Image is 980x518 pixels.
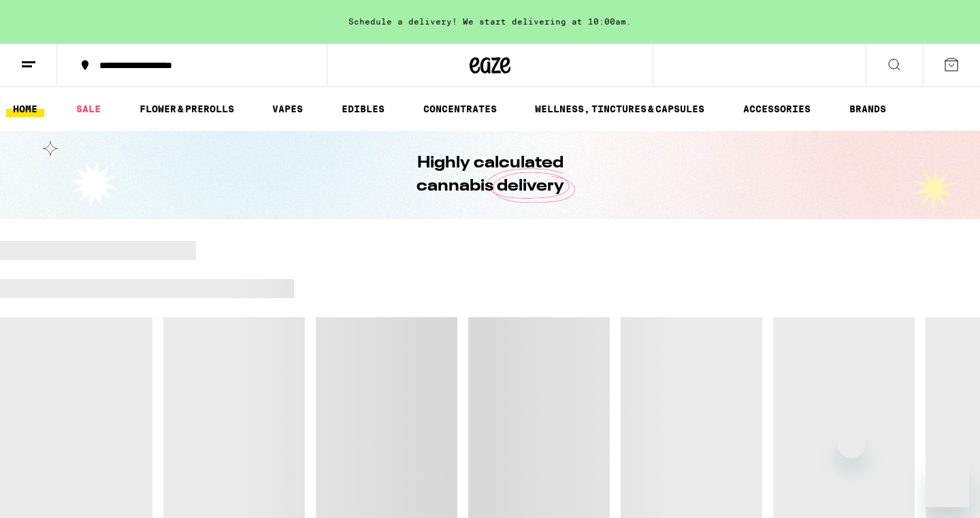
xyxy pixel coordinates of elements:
a: SALE [69,101,108,117]
iframe: Button to launch messaging window [926,464,969,507]
a: VAPES [265,101,310,117]
a: WELLNESS, TINCTURES & CAPSULES [528,101,711,117]
a: FLOWER & PREROLLS [133,101,241,117]
a: BRANDS [843,101,893,117]
a: CONCENTRATES [416,101,504,117]
a: EDIBLES [335,101,391,117]
a: ACCESSORIES [736,101,817,117]
a: HOME [6,101,44,117]
iframe: Close message [838,431,865,458]
h1: Highly calculated cannabis delivery [378,152,602,198]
